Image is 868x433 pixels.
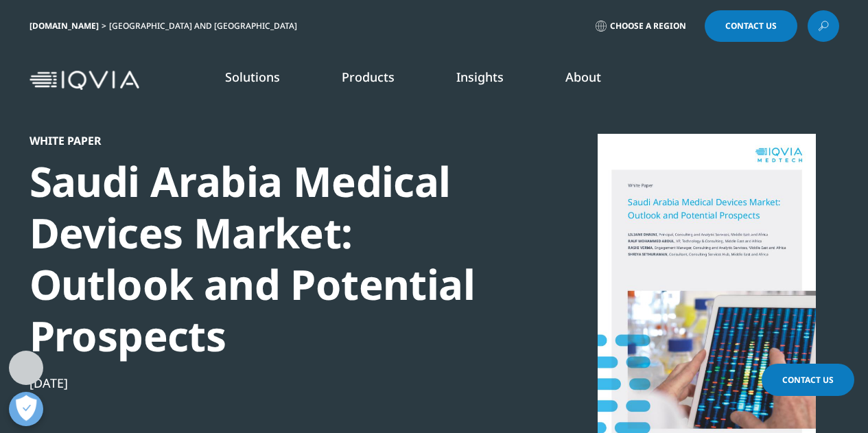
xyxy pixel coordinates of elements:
div: [DATE] [30,375,500,391]
a: Contact Us [762,364,854,396]
a: [DOMAIN_NAME] [30,20,99,32]
span: Contact Us [725,22,777,30]
a: Insights [456,69,504,85]
img: IQVIA Healthcare Information Technology and Pharma Clinical Research Company [30,71,139,91]
span: Contact Us [782,374,834,386]
a: Contact Us [705,10,797,42]
div: White Paper [30,134,500,148]
a: Products [342,69,395,85]
div: Saudi Arabia Medical Devices Market: Outlook and Potential Prospects [30,156,500,362]
button: Open Preferences [9,392,43,426]
nav: Primary [145,48,839,113]
a: About [565,69,601,85]
span: Choose a Region [610,21,686,32]
a: Solutions [225,69,280,85]
div: [GEOGRAPHIC_DATA] and [GEOGRAPHIC_DATA] [109,21,303,32]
